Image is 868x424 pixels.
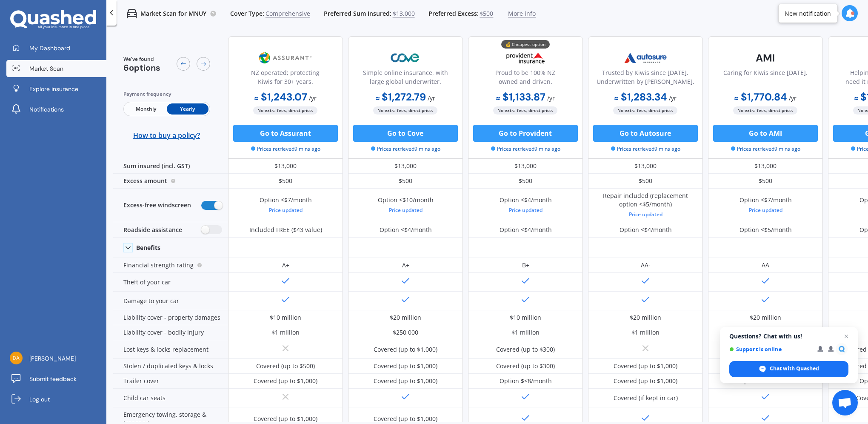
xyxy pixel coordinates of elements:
[496,362,555,370] div: Covered (up to $300)
[270,313,301,322] div: $10 million
[355,68,456,89] div: Simple online insurance, with large global underwriter.
[723,68,808,89] div: Caring for Kiwis since [DATE].
[374,415,437,423] div: Covered (up to $1,000)
[595,68,696,89] div: Trusted by Kiwis since [DATE]. Underwritten by [PERSON_NAME].
[113,292,228,310] div: Damage to your car
[134,131,200,140] span: How to buy a policy?
[167,103,208,115] span: Yearly
[113,159,228,174] div: Sum insured (incl. GST)
[378,196,434,215] div: Option <$10/month
[740,206,792,215] div: Price updated
[547,94,555,102] span: / yr
[29,395,50,404] span: Log out
[508,9,536,18] span: More info
[113,189,228,222] div: Excess-free windscreen
[480,9,493,18] span: $500
[614,90,667,103] b: $1,283.34
[6,370,106,387] a: Submit feedback
[500,196,552,215] div: Option <$4/month
[125,103,167,115] span: Monthly
[614,362,677,370] div: Covered (up to $1,000)
[113,325,228,340] div: Liability cover - bodily injury
[832,390,858,415] div: Open chat
[497,47,554,69] img: Provident.png
[6,350,106,367] a: [PERSON_NAME]
[113,222,228,238] div: Roadside assistance
[228,174,343,189] div: $500
[594,210,697,219] div: Price updated
[762,261,769,269] div: AA
[230,9,264,18] span: Cover Type:
[611,145,680,153] span: Prices retrieved 9 mins ago
[6,101,106,118] a: Notifications
[113,389,228,407] div: Child car seats
[594,192,697,219] div: Repair included (replacement option <$5/month)
[140,9,206,18] p: Market Scan for MNUY
[29,375,77,383] span: Submit feedback
[393,9,415,18] span: $13,000
[113,258,228,273] div: Financial strength rating
[127,9,137,19] img: car.f15378c7a67c060ca3f3.svg
[353,125,458,142] button: Go to Cove
[734,90,787,103] b: $1,770.84
[324,9,391,18] span: Preferred Sum Insured:
[251,145,320,153] span: Prices retrieved 9 mins ago
[113,340,228,359] div: Lost keys & locks replacement
[113,374,228,389] div: Trailer cover
[468,174,583,189] div: $500
[501,40,550,49] div: 💰 Cheapest option
[123,62,160,73] span: 6 options
[371,145,440,153] span: Prices retrieved 9 mins ago
[496,345,555,354] div: Covered (up to $300)
[669,94,677,102] span: / yr
[29,354,76,363] span: [PERSON_NAME]
[500,206,552,215] div: Price updated
[377,47,434,69] img: Cove.webp
[789,94,797,102] span: / yr
[309,94,317,102] span: / yr
[491,145,560,153] span: Prices retrieved 9 mins ago
[260,196,312,215] div: Option <$7/month
[708,174,823,189] div: $500
[390,313,421,322] div: $20 million
[740,196,792,215] div: Option <$7/month
[6,60,106,77] a: Market Scan
[588,174,703,189] div: $500
[376,90,426,103] b: $1,272.79
[631,328,660,337] div: $1 million
[10,352,23,364] img: d7618076e74486d1375ec880edf873dd
[500,226,552,234] div: Option <$4/month
[713,125,818,142] button: Go to AMI
[29,44,70,52] span: My Dashboard
[614,106,678,115] span: No extra fees, direct price.
[228,159,343,174] div: $13,000
[402,261,409,269] div: A+
[473,125,578,142] button: Go to Provident
[380,226,432,234] div: Option <$4/month
[614,394,678,402] div: Covered (if kept in car)
[254,377,317,385] div: Covered (up to $1,000)
[511,328,540,337] div: $1 million
[500,377,552,385] div: Option $<8/month
[428,94,436,102] span: / yr
[113,273,228,292] div: Theft of your car
[374,106,438,115] span: No extra fees, direct price.
[496,90,545,103] b: $1,133.87
[428,9,479,18] span: Preferred Excess:
[374,377,437,385] div: Covered (up to $1,000)
[113,359,228,374] div: Stolen / duplicated keys & locks
[393,328,418,337] div: $250,000
[593,125,698,142] button: Go to Autosure
[729,361,848,377] div: Chat with Quashed
[617,47,674,69] img: Autosure.webp
[731,145,800,153] span: Prices retrieved 9 mins ago
[249,226,322,234] div: Included FREE ($43 value)
[494,106,558,115] span: No extra fees, direct price.
[468,159,583,174] div: $13,000
[729,333,848,340] span: Questions? Chat with us!
[475,68,576,89] div: Proud to be 100% NZ owned and driven.
[123,90,210,98] div: Payment frequency
[734,106,798,115] span: No extra fees, direct price.
[260,206,312,215] div: Price updated
[254,90,307,103] b: $1,243.07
